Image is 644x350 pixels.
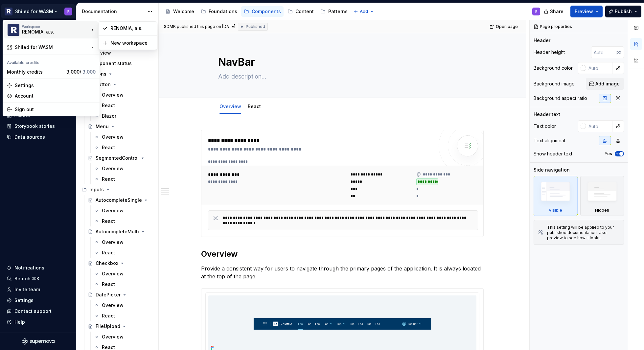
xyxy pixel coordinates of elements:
div: Workspace [22,25,89,29]
div: Settings [15,82,96,89]
div: Monthly credits [7,69,64,75]
span: 3,000 [82,69,96,75]
div: RENOMIA, a.s. [22,29,78,35]
div: RENOMIA, a.s. [110,25,153,32]
div: Shiled for WASM [15,44,89,51]
div: New workspace [110,40,153,46]
div: Available credits [4,56,98,67]
img: 5b96a3ba-bdbe-470d-a859-c795f8f9d209.png [8,24,19,36]
div: Account [15,93,96,99]
span: 3,000 / [66,69,96,75]
div: Sign out [15,106,96,113]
